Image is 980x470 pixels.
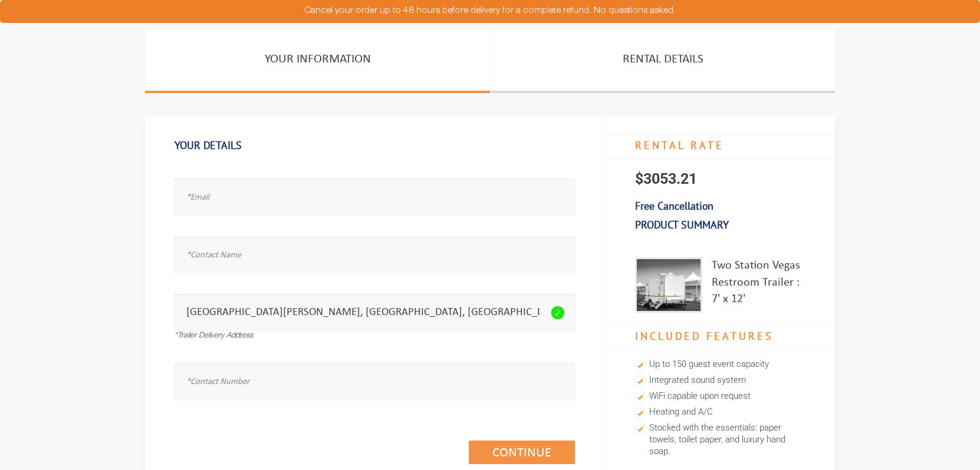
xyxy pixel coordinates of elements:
[469,441,575,464] a: Continue
[635,357,805,373] li: Up to 150 guest event capacity
[606,158,835,200] p: $3053.21
[635,405,805,421] li: Heating and A/C
[635,373,805,389] li: Integrated sound system
[145,28,490,93] a: Your Information
[606,325,835,349] h4: Included Features
[175,363,575,400] input: *Contact Number
[712,257,805,313] div: Two Station Vegas Restroom Trailer : 7' x 12'
[635,421,805,460] li: Stocked with the essentials: paper towels, toilet paper, and luxury hand soap.
[175,133,575,158] h1: Your Details
[491,28,835,93] a: Rental Details
[175,236,575,273] input: *Contact Name
[635,389,805,405] li: WiFi capable upon request
[635,199,713,213] b: Free Cancellation
[606,134,835,158] h4: RENTAL RATE
[175,178,575,216] input: *Email
[606,213,835,237] h3: Product Summary
[175,294,575,331] input: *Trailer Delivery Address
[175,331,575,342] div: *Trailer Delivery Address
